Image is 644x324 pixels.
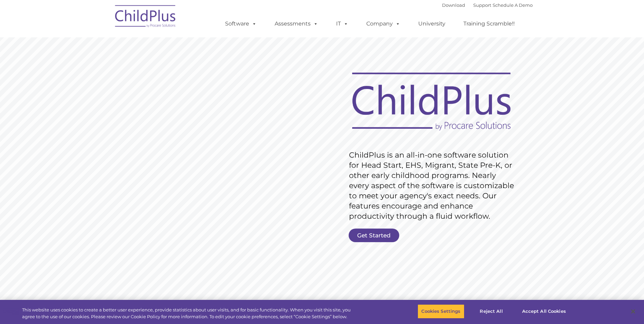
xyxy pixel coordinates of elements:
[349,150,517,221] rs-layer: ChildPlus is an all-in-one software solution for Head Start, EHS, Migrant, State Pre-K, or other ...
[329,17,355,31] a: IT
[493,2,533,8] a: Schedule A Demo
[112,0,180,34] img: ChildPlus by Procare Solutions
[411,17,452,31] a: University
[442,2,533,8] font: |
[626,304,641,319] button: Close
[473,2,491,8] a: Support
[22,307,354,320] div: This website uses cookies to create a better user experience, provide statistics about user visit...
[470,304,513,319] button: Reject All
[418,304,464,319] button: Cookies Settings
[218,17,263,31] a: Software
[518,304,570,319] button: Accept All Cookies
[360,17,407,31] a: Company
[442,2,465,8] a: Download
[349,229,399,242] a: Get Started
[268,17,325,31] a: Assessments
[457,17,521,31] a: Training Scramble!!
